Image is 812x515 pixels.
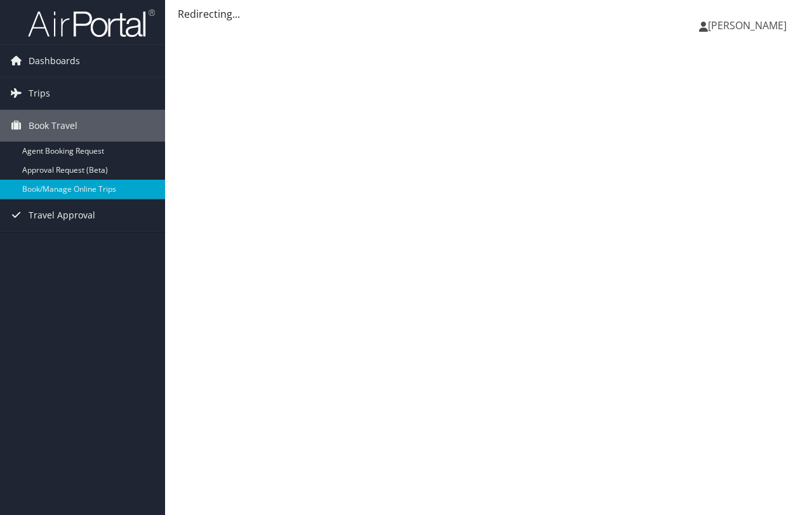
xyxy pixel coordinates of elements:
[708,18,787,32] span: [PERSON_NAME]
[29,45,80,77] span: Dashboards
[178,6,799,22] div: Redirecting...
[29,77,50,109] span: Trips
[699,6,799,44] a: [PERSON_NAME]
[29,199,95,231] span: Travel Approval
[29,110,77,142] span: Book Travel
[28,8,155,38] img: airportal-logo.png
